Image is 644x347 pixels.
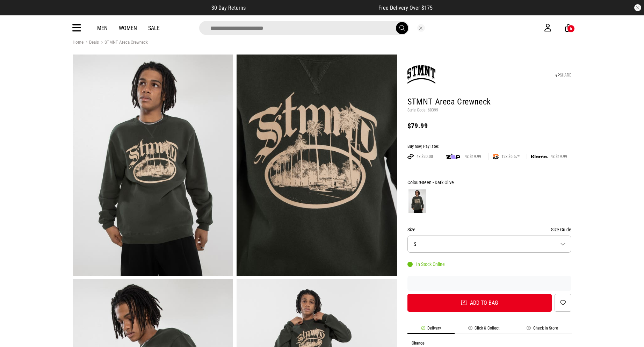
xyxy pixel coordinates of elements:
a: Women [119,25,137,31]
a: Men [97,25,108,31]
span: Free Delivery Over $175 [378,5,433,11]
a: 6 [565,24,572,32]
a: STMNT Areca Crewneck [99,39,148,46]
button: Size Guide [551,225,571,234]
iframe: Customer reviews powered by Trustpilot [407,280,572,287]
div: Buy now, Pay later. [407,144,572,150]
img: SPLITPAY [493,154,499,159]
img: STMNT [407,60,435,88]
p: Style Code: 60399 [407,108,572,113]
a: Home [73,39,84,45]
li: Delivery [407,326,455,334]
img: Stmnt Areca Crewneck in Green [237,55,397,276]
span: 4x $19.99 [462,154,484,159]
li: Click & Collect [455,326,513,334]
span: 4x $19.99 [548,154,570,159]
span: 4x $20.00 [414,154,436,159]
button: S [407,236,572,253]
img: Stmnt Areca Crewneck in Green [73,55,233,276]
a: SHARE [556,73,571,78]
div: $79.99 [407,122,572,130]
img: zip [446,153,460,160]
span: 12x $6.67* [499,154,522,159]
div: Colour [407,178,572,187]
button: Open LiveChat chat widget [6,3,27,24]
a: Sale [148,25,160,31]
span: Green - Dark Olive [420,180,454,185]
div: In Stock Online [407,261,445,267]
img: Green - Dark Olive [408,189,426,213]
h1: STMNT Areca Crewneck [407,96,572,108]
iframe: Customer reviews powered by Trustpilot [260,4,364,11]
a: Deals [84,39,99,46]
button: Change [412,341,425,346]
li: Check in Store [513,326,572,334]
div: 6 [570,26,572,31]
button: Close search [417,24,425,32]
span: 30 Day Returns [211,5,246,11]
img: AFTERPAY [407,154,414,159]
div: Size [407,225,572,234]
button: Add to bag [407,294,552,312]
img: KLARNA [531,155,548,159]
span: S [413,241,416,247]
